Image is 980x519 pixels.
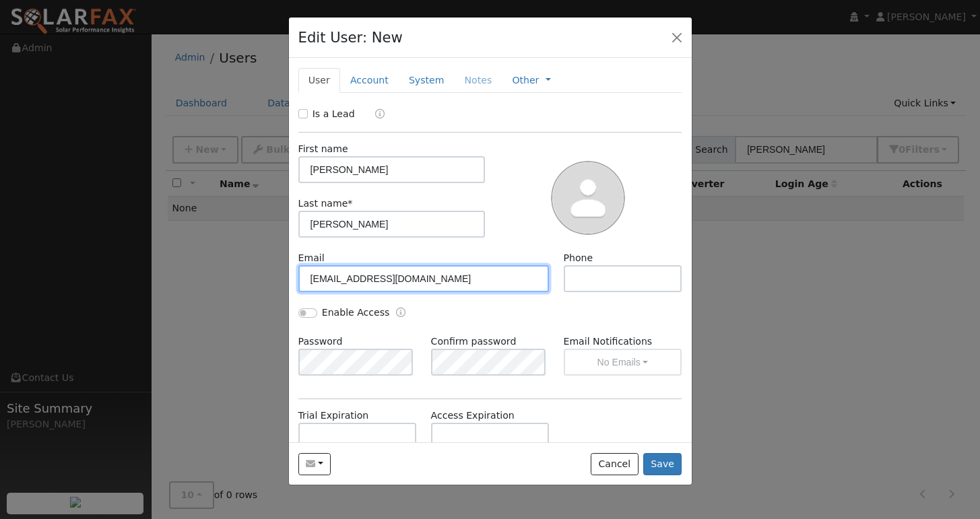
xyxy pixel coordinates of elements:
button: Cancel [591,453,639,476]
label: Last name [298,197,353,211]
label: Email Notifications [564,335,682,349]
label: Access Expiration [431,409,515,423]
input: Is a Lead [298,109,308,118]
a: Other [512,73,539,88]
button: hgamez20@gmail.com [298,453,331,476]
h4: Edit User: New [298,27,403,48]
label: Is a Lead [313,107,355,121]
a: System [399,68,455,93]
label: Confirm password [431,335,517,349]
button: Save [643,453,682,476]
a: Account [340,68,399,93]
span: Required [348,198,352,209]
label: Password [298,335,343,349]
label: Phone [564,251,593,265]
a: User [298,68,340,93]
a: Enable Access [396,306,405,321]
label: Enable Access [322,306,390,320]
label: Email [298,251,325,265]
a: Lead [365,107,385,123]
label: First name [298,142,348,156]
label: Trial Expiration [298,409,369,423]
